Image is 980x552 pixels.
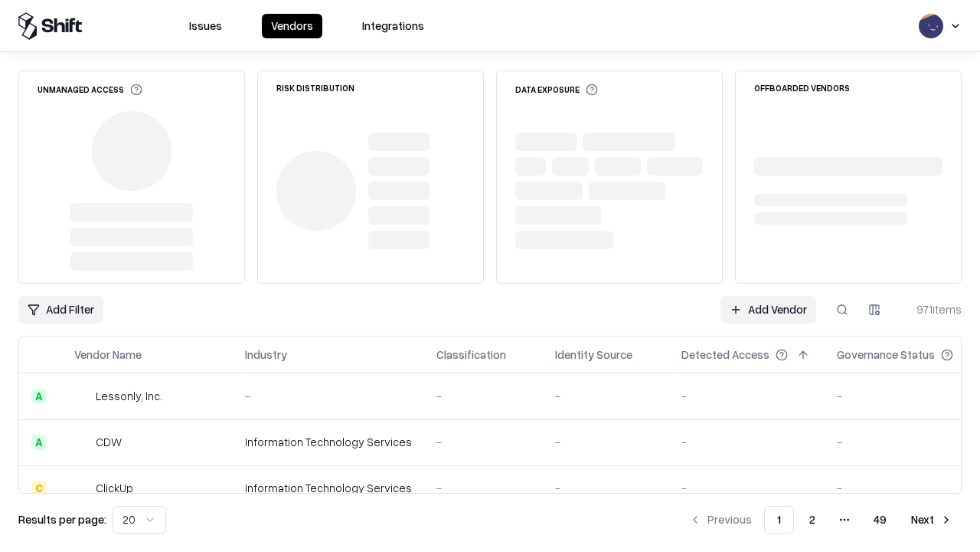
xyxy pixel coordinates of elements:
[797,506,828,534] button: 2
[31,389,47,404] div: A
[555,347,632,363] div: Identity Source
[681,434,812,450] div: -
[74,435,90,450] img: CDW
[555,480,657,496] div: -
[902,506,962,534] button: Next
[837,388,978,404] div: -
[436,347,506,363] div: Classification
[754,84,850,92] div: Offboarded Vendors
[96,434,122,450] div: CDW
[837,347,935,363] div: Governance Status
[353,14,433,38] button: Integrations
[681,388,812,404] div: -
[74,347,142,363] div: Vendor Name
[18,511,106,527] p: Results per page:
[245,388,412,404] div: -
[720,296,816,324] a: Add Vendor
[18,296,103,324] button: Add Filter
[900,301,962,317] div: 971 items
[74,389,90,404] img: Lessonly, Inc.
[680,506,962,534] nav: pagination
[96,480,133,496] div: ClickUp
[276,84,354,92] div: Risk Distribution
[38,84,142,96] div: Unmanaged Access
[515,84,598,96] div: Data Exposure
[436,480,531,496] div: -
[245,347,287,363] div: Industry
[245,434,412,450] div: Information Technology Services
[31,435,47,450] div: A
[74,481,90,496] img: ClickUp
[262,14,322,38] button: Vendors
[861,506,899,534] button: 49
[555,434,657,450] div: -
[436,434,531,450] div: -
[764,506,794,534] button: 1
[31,481,47,496] div: C
[681,480,812,496] div: -
[837,434,978,450] div: -
[837,480,978,496] div: -
[681,347,769,363] div: Detected Access
[436,388,531,404] div: -
[245,480,412,496] div: Information Technology Services
[96,388,162,404] div: Lessonly, Inc.
[555,388,657,404] div: -
[180,14,231,38] button: Issues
